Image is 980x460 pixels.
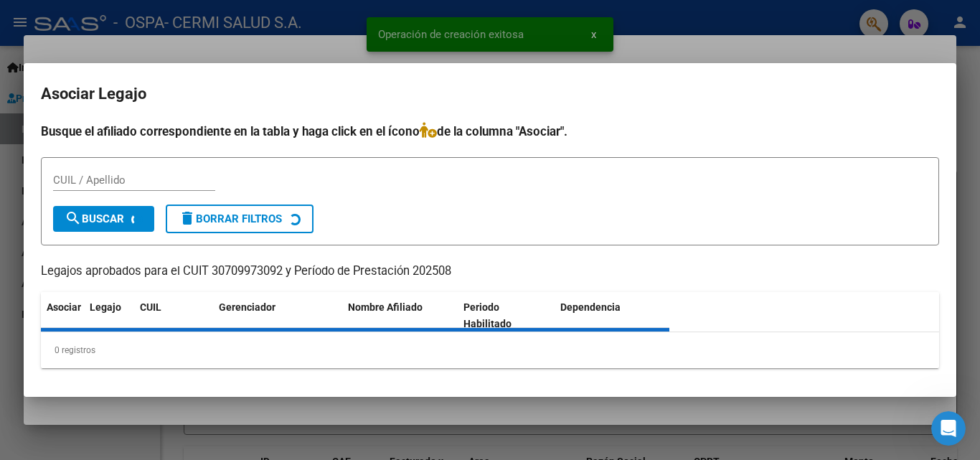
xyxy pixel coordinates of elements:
[931,411,966,446] iframe: Intercom live chat
[179,212,282,225] span: Borrar Filtros
[219,301,275,313] span: Gerenciador
[65,212,124,225] span: Buscar
[179,210,196,227] mat-icon: delete
[555,292,670,339] datatable-header-cell: Dependencia
[213,292,342,339] datatable-header-cell: Gerenciador
[348,301,423,313] span: Nombre Afiliado
[560,301,621,313] span: Dependencia
[47,301,81,313] span: Asociar
[41,80,939,108] h2: Asociar Legajo
[458,292,555,339] datatable-header-cell: Periodo Habilitado
[90,301,121,313] span: Legajo
[65,210,82,227] mat-icon: search
[41,332,939,368] div: 0 registros
[463,301,512,329] span: Periodo Habilitado
[166,205,314,233] button: Borrar Filtros
[140,301,161,313] span: CUIL
[342,292,458,339] datatable-header-cell: Nombre Afiliado
[134,292,213,339] datatable-header-cell: CUIL
[84,292,134,339] datatable-header-cell: Legajo
[41,263,939,281] p: Legajos aprobados para el CUIT 30709973092 y Período de Prestación 202508
[53,206,154,232] button: Buscar
[41,292,84,339] datatable-header-cell: Asociar
[41,122,939,141] h4: Busque el afiliado correspondiente en la tabla y haga click en el ícono de la columna "Asociar".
